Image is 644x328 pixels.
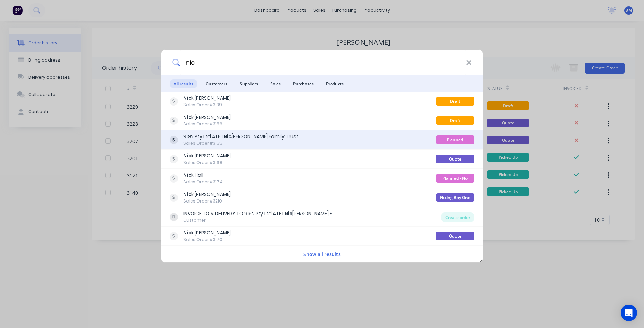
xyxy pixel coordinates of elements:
b: Nic [224,133,232,140]
div: k [PERSON_NAME] [183,95,231,102]
b: Nic [183,191,191,198]
b: Nic [183,172,191,178]
div: Sales Order #3170 [183,237,231,243]
div: Sales Order #3139 [183,102,231,108]
div: 9192 Pty Ltd ATFT [PERSON_NAME] Family Trust [183,133,298,140]
div: k [PERSON_NAME] [183,114,231,121]
div: Planned - No PO [436,174,474,183]
div: Planned [436,135,474,144]
div: Draft [436,116,474,125]
div: Fitting Bay One [436,193,474,202]
input: Start typing a customer or supplier name to create a new order... [180,50,466,75]
div: Open Intercom Messenger [621,305,637,321]
div: k [PERSON_NAME] [183,229,231,237]
div: Sales Order #3168 [183,160,231,166]
div: Quote [436,232,474,240]
span: All results [170,79,197,88]
span: Customers [202,79,232,88]
span: Suppliers [236,79,262,88]
div: Quote [436,155,474,163]
span: Purchases [289,79,318,88]
div: Draft [436,97,474,106]
div: k [PERSON_NAME] [183,152,231,160]
div: Sales Order #3210 [183,198,231,204]
div: k [PERSON_NAME] [183,191,231,198]
b: Nic [183,114,191,121]
span: Sales [266,79,285,88]
div: Customer [183,217,338,223]
b: Nic [183,229,191,236]
button: Show all results [301,250,343,258]
div: k Hall [183,172,223,179]
div: Sales Order #3155 [183,140,298,146]
div: INVOICE TO & DELIVERY TO 9192 Pty Ltd ATFT [PERSON_NAME] Family Trust [183,210,338,217]
div: Sales Order #3186 [183,121,231,127]
b: Nic [183,95,191,101]
b: Nic [285,210,292,217]
div: IT [170,213,178,221]
b: Nic [183,152,191,159]
div: Sales Order #3174 [183,179,223,185]
div: Create order [441,212,474,222]
span: Products [322,79,348,88]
